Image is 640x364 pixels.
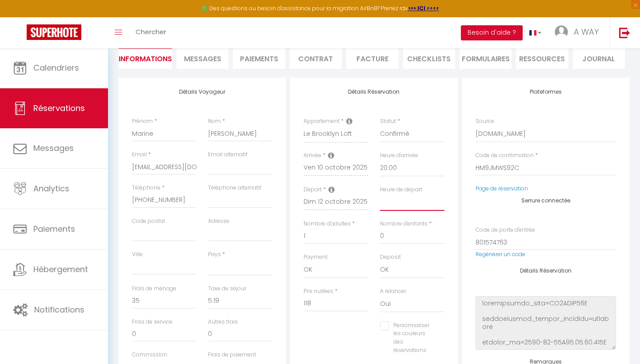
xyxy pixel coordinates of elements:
[380,287,406,296] label: A relancer
[304,220,351,228] label: Nombre d'adultes
[380,151,418,160] label: Heure d'arrivée
[408,4,439,12] a: >>> ICI <<<<
[208,285,246,293] label: Taxe de séjour
[380,186,422,194] label: Heure de départ
[208,150,248,159] label: Email alternatif
[27,24,81,40] img: Super Booking
[461,25,523,40] button: Besoin d'aide ?
[304,253,328,261] label: Payment
[208,318,238,326] label: Autres frais
[476,198,616,204] h4: Serrure connectée
[304,151,321,160] label: Arrivée
[574,26,599,37] span: A WAY
[476,226,535,234] label: Code de porte d'entrée
[132,150,147,159] label: Email
[476,151,534,160] label: Code de confirmation
[132,89,272,95] h4: Détails Voyageur
[132,250,143,259] label: Ville
[460,47,512,69] li: FORMULAIRES
[33,223,75,234] span: Paiements
[33,62,79,73] span: Calendriers
[184,54,221,64] span: Messages
[208,117,221,126] label: Nom
[476,89,616,95] h4: Plateformes
[304,287,333,296] label: Prix nuitées
[208,217,229,226] label: Adresse
[476,250,525,258] a: Regénérer un code
[290,47,342,69] li: Contrat
[476,185,528,192] a: Page de réservation
[132,217,165,226] label: Code postal
[132,184,160,192] label: Téléphone
[403,47,455,69] li: CHECKLISTS
[573,47,625,69] li: Journal
[129,17,173,48] a: Chercher
[548,17,610,48] a: ... A WAY
[304,186,322,194] label: Départ
[380,117,396,126] label: Statut
[233,47,285,69] li: Paiements
[346,47,398,69] li: Facture
[33,103,85,114] span: Réservations
[34,304,84,315] span: Notifications
[132,285,176,293] label: Frais de ménage
[476,268,616,274] h4: Détails Réservation
[33,142,74,154] span: Messages
[555,25,568,39] img: ...
[304,117,340,126] label: Appartement
[132,318,172,326] label: Frais de service
[208,184,261,192] label: Téléphone alternatif
[516,47,568,69] li: Ressources
[119,47,172,69] li: Informations
[33,264,88,275] span: Hébergement
[33,183,69,194] span: Analytics
[380,220,428,228] label: Nombre d'enfants
[389,321,433,355] label: Personnaliser les couleurs des réservations
[208,351,256,359] label: Frais de paiement
[476,117,494,126] label: Source
[619,27,630,38] img: logout
[136,27,166,36] span: Chercher
[132,117,153,126] label: Prénom
[132,351,167,359] label: Commission
[304,89,444,95] h4: Détails Réservation
[380,253,401,261] label: Deposit
[208,250,221,259] label: Pays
